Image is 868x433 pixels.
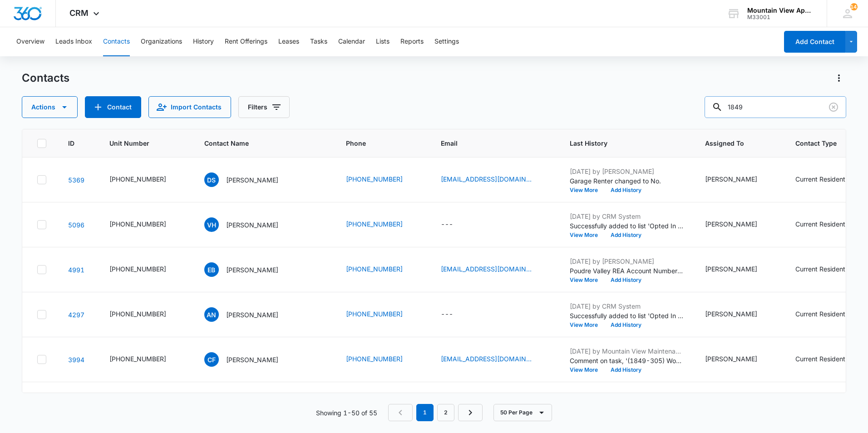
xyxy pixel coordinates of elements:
[795,219,862,230] div: Contact Type - Current Resident - Select to Edit Field
[204,172,219,187] span: DS
[795,309,862,320] div: Contact Type - Current Resident - Select to Edit Field
[604,187,648,193] button: Add History
[68,356,84,364] a: Navigate to contact details page for Christopher Foyah
[570,138,670,148] span: Last History
[109,219,166,229] div: [PHONE_NUMBER]
[109,219,182,230] div: Unit Number - 545-1849-102 - Select to Edit Field
[204,262,219,277] span: EB
[570,346,683,356] p: [DATE] by Mountain View Maintenance
[346,264,403,274] a: [PHONE_NUMBER]
[705,264,757,274] div: [PERSON_NAME]
[784,31,845,53] button: Add Contact
[604,322,648,328] button: Add History
[705,174,757,184] div: [PERSON_NAME]
[204,217,219,232] span: VH
[109,264,166,274] div: [PHONE_NUMBER]
[141,27,182,56] button: Organizations
[832,71,846,85] button: Actions
[795,309,845,319] div: Current Resident
[238,96,290,118] button: Filters
[441,309,453,320] div: ---
[204,138,311,148] span: Contact Name
[826,100,841,114] button: Clear
[278,27,299,56] button: Leases
[795,264,862,275] div: Contact Type - Current Resident - Select to Edit Field
[22,96,78,118] button: Actions
[441,354,532,364] a: [EMAIL_ADDRESS][DOMAIN_NAME]
[570,266,683,276] p: Poudre Valley REA Account Number changed to 76569005.
[109,264,182,275] div: Unit Number - 545-1849-306 - Select to Edit Field
[346,309,403,319] a: [PHONE_NUMBER]
[109,309,182,320] div: Unit Number - 545-1849-303 - Select to Edit Field
[16,27,44,56] button: Overview
[705,219,757,229] div: [PERSON_NAME]
[604,232,648,238] button: Add History
[68,266,84,274] a: Navigate to contact details page for Erin Burris
[68,138,74,148] span: ID
[346,354,419,365] div: Phone - (502) 619-9904 - Select to Edit Field
[346,174,419,185] div: Phone - (720) 717-6639 - Select to Edit Field
[204,307,219,322] span: AN
[795,174,845,184] div: Current Resident
[458,404,483,421] a: Next Page
[376,27,390,56] button: Lists
[441,354,548,365] div: Email - cdfoyah@gmail.com - Select to Edit Field
[346,219,403,229] a: [PHONE_NUMBER]
[204,172,295,187] div: Contact Name - Daniel Sisneros - Select to Edit Field
[570,212,683,221] p: [DATE] by CRM System
[604,277,648,283] button: Add History
[705,309,757,319] div: [PERSON_NAME]
[441,264,532,274] a: [EMAIL_ADDRESS][DOMAIN_NAME]
[226,265,278,275] p: [PERSON_NAME]
[225,27,267,56] button: Rent Offerings
[747,14,814,20] div: account id
[346,309,419,320] div: Phone - (303) 419-0403 - Select to Edit Field
[570,391,683,401] p: [DATE] by [PERSON_NAME]
[570,176,683,186] p: Garage Renter changed to No.
[570,367,604,373] button: View More
[109,354,166,364] div: [PHONE_NUMBER]
[346,354,403,364] a: [PHONE_NUMBER]
[109,354,182,365] div: Unit Number - 545-1849-305 - Select to Edit Field
[441,219,453,230] div: ---
[109,174,182,185] div: Unit Number - 545-1849-301 - Select to Edit Field
[346,174,403,184] a: [PHONE_NUMBER]
[604,367,648,373] button: Add History
[148,96,231,118] button: Import Contacts
[226,355,278,364] p: [PERSON_NAME]
[437,404,454,421] a: Page 2
[109,309,166,319] div: [PHONE_NUMBER]
[68,311,84,319] a: Navigate to contact details page for Amy Nickerson
[338,27,365,56] button: Calendar
[109,174,166,184] div: [PHONE_NUMBER]
[226,310,278,320] p: [PERSON_NAME]
[103,27,130,56] button: Contacts
[795,174,862,185] div: Contact Type - Current Resident - Select to Edit Field
[310,27,327,56] button: Tasks
[493,404,552,421] button: 50 Per Page
[204,307,295,322] div: Contact Name - Amy Nickerson - Select to Edit Field
[434,27,459,56] button: Settings
[226,220,278,230] p: [PERSON_NAME]
[570,221,683,231] p: Successfully added to list 'Opted In for Email Communication'.
[193,27,214,56] button: History
[346,138,406,148] span: Phone
[747,7,814,14] div: account name
[68,176,84,184] a: Navigate to contact details page for Daniel Sisneros
[441,174,532,184] a: [EMAIL_ADDRESS][DOMAIN_NAME]
[346,219,419,230] div: Phone - (720) 495-4417 - Select to Edit Field
[204,262,295,277] div: Contact Name - Erin Burris - Select to Edit Field
[346,264,419,275] div: Phone - (970) 691-6347 - Select to Edit Field
[570,167,683,176] p: [DATE] by [PERSON_NAME]
[795,354,862,365] div: Contact Type - Current Resident - Select to Edit Field
[204,352,219,367] span: CF
[400,27,424,56] button: Reports
[570,256,683,266] p: [DATE] by [PERSON_NAME]
[705,96,846,118] input: Search Contacts
[850,3,858,10] span: 141
[570,277,604,283] button: View More
[441,138,535,148] span: Email
[388,404,483,421] nav: Pagination
[705,138,760,148] span: Assigned To
[795,354,845,364] div: Current Resident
